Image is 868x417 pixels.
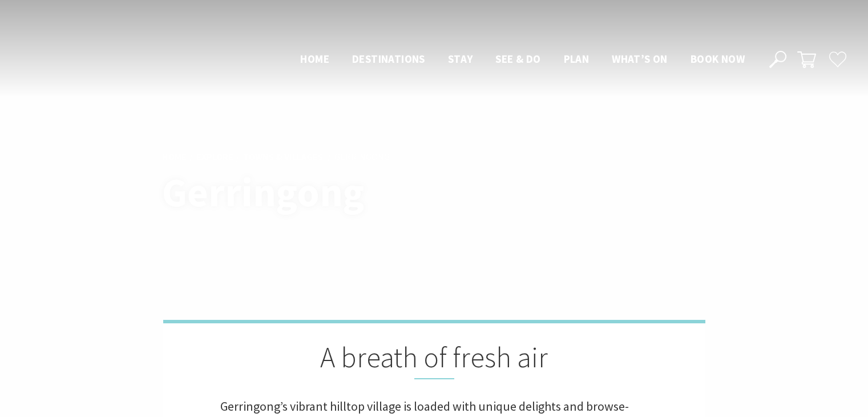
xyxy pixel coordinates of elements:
h1: Gerringong [162,170,485,214]
li: Gerringong [334,150,390,165]
span: Plan [564,52,590,66]
a: Explore [196,151,233,163]
span: Destinations [352,52,425,66]
span: What’s On [612,52,668,66]
span: Stay [448,52,473,66]
span: See & Do [495,52,540,66]
a: Towns & Villages [243,151,323,163]
span: Home [300,52,329,66]
nav: Main Menu [289,50,756,69]
h2: A breath of fresh air [220,340,648,379]
span: Book now [691,52,745,66]
a: Home [162,151,187,163]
